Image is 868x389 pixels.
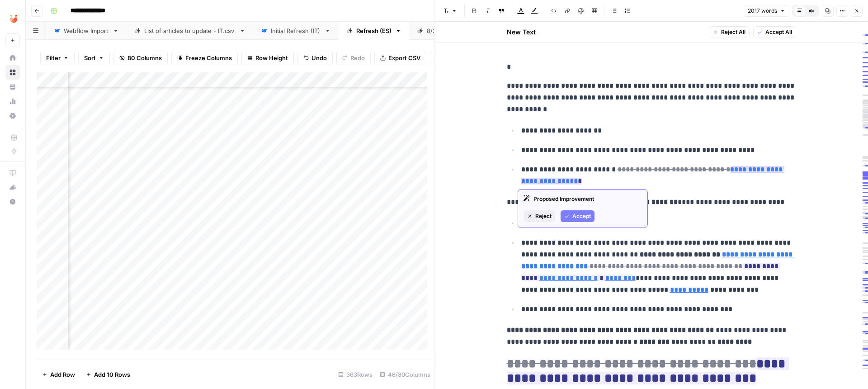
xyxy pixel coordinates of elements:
[271,26,321,35] div: Initial Refresh (IT)
[409,22,469,40] a: 8/25 List
[388,53,420,62] span: Export CSV
[64,26,109,35] div: Webflow Import
[253,22,339,40] a: Initial Refresh (IT)
[5,94,20,109] a: Usage
[748,7,777,15] span: 2017 words
[127,53,162,62] span: 80 Columns
[255,53,288,62] span: Row Height
[5,65,20,80] a: Browse
[46,53,61,62] span: Filter
[5,80,20,94] a: Your Data
[339,22,409,40] a: Refresh (ES)
[336,51,371,65] button: Redo
[50,370,75,379] span: Add Row
[6,180,19,194] div: What's new?
[94,370,130,379] span: Add 10 Rows
[185,53,232,62] span: Freeze Columns
[356,26,392,35] div: Refresh (ES)
[744,5,789,17] button: 2017 words
[427,26,451,35] div: 8/25 List
[46,22,127,40] a: Webflow Import
[374,51,426,65] button: Export CSV
[127,22,253,40] a: List of articles to update - IT.csv
[561,210,594,222] button: Accept
[144,26,236,35] div: List of articles to update - IT.csv
[5,10,22,27] img: Unobravo Logo
[535,212,552,220] span: Reject
[709,26,750,38] button: Reject All
[721,28,745,36] span: Reject All
[350,53,365,62] span: Redo
[572,212,591,220] span: Accept
[311,53,327,62] span: Undo
[113,51,168,65] button: 80 Columns
[524,210,555,222] button: Reject
[335,367,376,382] div: 363 Rows
[507,28,536,37] h2: New Text
[171,51,238,65] button: Freeze Columns
[5,7,20,30] button: Workspace: Unobravo
[84,53,96,62] span: Sort
[765,28,792,36] span: Accept All
[376,367,434,382] div: 46/80 Columns
[40,51,75,65] button: Filter
[241,51,294,65] button: Row Height
[753,26,796,38] button: Accept All
[5,194,20,209] button: Help + Support
[78,51,110,65] button: Sort
[80,367,136,382] button: Add 10 Rows
[297,51,333,65] button: Undo
[5,109,20,123] a: Settings
[37,367,80,382] button: Add Row
[5,51,20,65] a: Home
[5,166,20,180] a: AirOps Academy
[5,180,20,194] button: What's new?
[524,195,642,203] div: Proposed Improvement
